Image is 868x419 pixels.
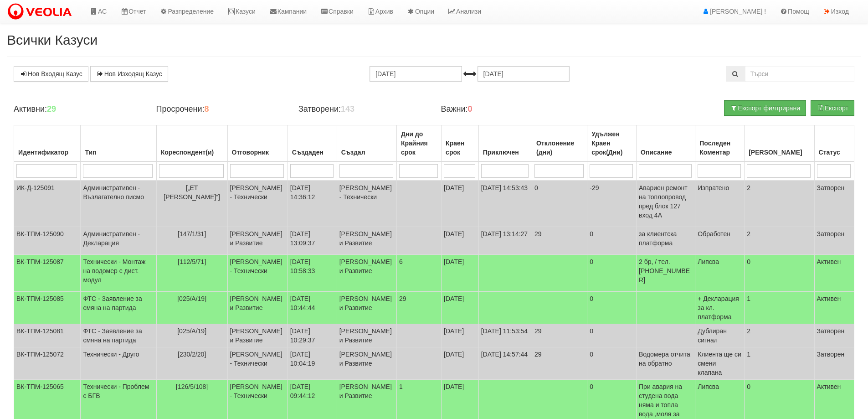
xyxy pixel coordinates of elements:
td: ВК-ТПМ-125081 [14,324,81,347]
span: + Декларация за кл. платформа [698,295,739,321]
td: ФТС - Заявление за смяна на партида [81,324,156,347]
td: 0 [587,324,637,347]
span: Клиента ще си смени клапана [698,351,741,376]
td: [PERSON_NAME] и Развитие [337,227,396,255]
h2: Всички Казуси [7,32,861,47]
th: Удължен Краен срок(Дни): No sort applied, activate to apply an ascending sort [587,125,637,162]
td: [PERSON_NAME] и Развитие [337,324,396,347]
th: Отклонение (дни): No sort applied, activate to apply an ascending sort [532,125,587,162]
span: Изпратено [698,184,729,191]
b: 143 [341,104,354,114]
td: [DATE] 14:36:12 [288,181,337,227]
th: Създаден: No sort applied, activate to apply an ascending sort [288,125,337,162]
td: ИК-Д-125091 [14,181,81,227]
td: [DATE] 10:04:19 [288,347,337,380]
td: [PERSON_NAME] и Развитие [227,292,288,324]
img: VeoliaLogo.png [7,2,76,21]
span: [„ЕТ [PERSON_NAME]“] [164,184,220,201]
span: 6 [399,258,403,265]
th: Дни до Крайния срок: No sort applied, activate to apply an ascending sort [396,125,441,162]
span: [112/5/71] [178,258,206,265]
td: [DATE] [442,324,479,347]
div: Краен срок [444,137,476,159]
td: ВК-ТПМ-125090 [14,227,81,255]
div: Описание [639,146,693,159]
td: 29 [532,347,587,380]
p: Авариен ремонт на топлопровод пред блок 127 вход 4А [639,183,693,220]
h4: Важни: [441,105,569,114]
p: за клиентска платформа [639,229,693,248]
td: Активен [814,292,854,324]
span: Липсва [698,383,719,390]
td: [PERSON_NAME] и Развитие [227,324,288,347]
div: Приключен [481,146,529,159]
td: [DATE] 13:09:37 [288,227,337,255]
span: [230/2/20] [178,351,206,358]
button: Експорт [811,100,854,116]
th: Приключен: No sort applied, activate to apply an ascending sort [478,125,532,162]
td: Затворен [814,347,854,380]
span: [126/5/108] [176,383,208,390]
td: 29 [532,227,587,255]
td: 2 [745,227,814,255]
h4: Просрочени: [156,105,284,114]
td: [PERSON_NAME] и Развитие [337,292,396,324]
td: 1 [745,347,814,380]
td: [DATE] [442,255,479,292]
td: 0 [587,347,637,380]
td: [PERSON_NAME] и Развитие [337,347,396,380]
div: Кореспондент(и) [159,146,225,159]
td: Активен [814,255,854,292]
b: 0 [468,104,473,114]
td: [PERSON_NAME] и Развитие [337,255,396,292]
div: Отговорник [230,146,285,159]
td: [DATE] 10:29:37 [288,324,337,347]
span: [025/А/19] [177,295,206,302]
td: 0 [587,227,637,255]
td: Затворен [814,181,854,227]
td: ВК-ТПМ-125087 [14,255,81,292]
td: [DATE] 14:53:43 [478,181,532,227]
th: Последен Коментар: No sort applied, activate to apply an ascending sort [695,125,745,162]
span: Дублиран сигнал [698,327,727,344]
td: ВК-ТПМ-125072 [14,347,81,380]
td: [DATE] 10:58:33 [288,255,337,292]
div: Статус [817,146,852,159]
td: 2 [745,181,814,227]
td: [DATE] [442,347,479,380]
div: Създал [339,146,394,159]
span: [025/А/19] [177,327,206,335]
div: [PERSON_NAME] [747,146,812,159]
td: [PERSON_NAME] и Развитие [227,227,288,255]
a: Нов Изходящ Казус [90,66,168,82]
div: Създаден [290,146,334,159]
td: 2 [745,324,814,347]
td: 0 [745,255,814,292]
b: 29 [47,104,56,114]
td: [PERSON_NAME] - Технически [227,255,288,292]
td: ФТС - Заявление за смяна на партида [81,292,156,324]
td: [PERSON_NAME] - Технически [227,181,288,227]
button: Експорт филтрирани [724,100,806,116]
b: 8 [204,104,209,114]
td: 0 [587,255,637,292]
td: Технически - Монтаж на водомер с дист. модул [81,255,156,292]
td: -29 [587,181,637,227]
p: Водомера отчита на обратно [639,350,693,368]
td: 29 [532,324,587,347]
th: Създал: No sort applied, activate to apply an ascending sort [337,125,396,162]
input: Търсене по Идентификатор, Бл/Вх/Ап, Тип, Описание, Моб. Номер, Имейл, Файл, Коментар, [745,66,854,82]
div: Удължен Краен срок(Дни) [590,128,634,159]
td: [DATE] [442,292,479,324]
td: [PERSON_NAME] - Технически [337,181,396,227]
td: Затворен [814,324,854,347]
td: [DATE] 10:44:44 [288,292,337,324]
td: 0 [587,292,637,324]
td: [PERSON_NAME] - Технически [227,347,288,380]
h4: Затворени: [298,105,427,114]
p: 2 бр, / тел. [PHONE_NUMBER] [639,257,693,285]
h4: Активни: [14,105,142,114]
td: [DATE] 13:14:27 [478,227,532,255]
td: Административен - Декларация [81,227,156,255]
div: Тип [83,146,154,159]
